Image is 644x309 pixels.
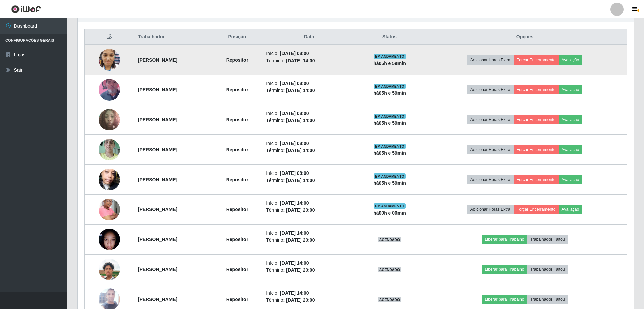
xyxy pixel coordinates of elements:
img: 1752934097252.jpeg [99,105,120,134]
strong: [PERSON_NAME] [138,87,177,92]
time: [DATE] 14:00 [280,230,309,236]
li: Término: [266,207,352,214]
button: Avaliação [559,55,582,65]
time: [DATE] 20:00 [286,267,315,273]
li: Início: [266,110,352,117]
th: Data [262,29,356,45]
li: Término: [266,267,352,274]
time: [DATE] 08:00 [280,170,309,176]
strong: [PERSON_NAME] [138,267,177,272]
button: Forçar Encerramento [514,85,559,94]
strong: Repositor [226,177,248,182]
strong: há 05 h e 59 min [373,90,406,96]
button: Adicionar Horas Extra [467,85,514,94]
span: AGENDADO [378,267,402,272]
li: Término: [266,57,352,64]
strong: [PERSON_NAME] [138,297,177,302]
li: Término: [266,147,352,154]
li: Término: [266,87,352,94]
button: Liberar para Trabalho [482,235,527,244]
time: [DATE] 08:00 [280,111,309,116]
li: Término: [266,297,352,304]
li: Início: [266,80,352,87]
strong: Repositor [226,207,248,212]
time: [DATE] 14:00 [280,260,309,266]
li: Início: [266,50,352,57]
img: 1753209375132.jpeg [99,250,120,288]
button: Trabalhador Faltou [527,265,568,274]
span: EM ANDAMENTO [374,54,406,59]
li: Término: [266,237,352,244]
strong: [PERSON_NAME] [138,237,177,242]
img: 1752179199159.jpeg [99,193,120,226]
time: [DATE] 08:00 [280,141,309,146]
li: Término: [266,177,352,184]
button: Forçar Encerramento [514,145,559,154]
time: [DATE] 14:00 [286,148,315,153]
button: Liberar para Trabalho [482,295,527,304]
time: [DATE] 20:00 [286,207,315,213]
li: Início: [266,200,352,207]
strong: [PERSON_NAME] [138,147,177,152]
strong: [PERSON_NAME] [138,117,177,122]
button: Liberar para Trabalho [482,265,527,274]
button: Forçar Encerramento [514,205,559,214]
strong: Repositor [226,117,248,122]
strong: Repositor [226,147,248,152]
li: Término: [266,117,352,124]
button: Adicionar Horas Extra [467,145,514,154]
strong: há 05 h e 59 min [373,180,406,186]
span: EM ANDAMENTO [374,173,406,179]
button: Adicionar Horas Extra [467,115,514,124]
strong: [PERSON_NAME] [138,207,177,212]
time: [DATE] 20:00 [286,237,315,243]
button: Forçar Encerramento [514,175,559,184]
li: Início: [266,230,352,237]
strong: há 05 h e 59 min [373,150,406,156]
th: Trabalhador [134,29,213,45]
button: Avaliação [559,175,582,184]
button: Avaliação [559,205,582,214]
button: Avaliação [559,85,582,94]
span: AGENDADO [378,297,402,302]
time: [DATE] 14:00 [286,178,315,183]
strong: Repositor [226,57,248,63]
span: AGENDADO [378,237,402,242]
time: [DATE] 20:00 [286,297,315,303]
strong: [PERSON_NAME] [138,57,177,63]
button: Forçar Encerramento [514,115,559,124]
img: 1753494056504.jpeg [99,160,120,199]
strong: Repositor [226,297,248,302]
strong: há 05 h e 59 min [373,120,406,126]
time: [DATE] 14:00 [286,88,315,93]
li: Início: [266,140,352,147]
time: [DATE] 14:00 [280,290,309,296]
time: [DATE] 08:00 [280,81,309,86]
time: [DATE] 08:00 [280,51,309,56]
button: Trabalhador Faltou [527,295,568,304]
li: Início: [266,260,352,267]
img: 1753296713648.jpeg [99,135,120,164]
strong: Repositor [226,87,248,92]
button: Adicionar Horas Extra [467,205,514,214]
img: CoreUI Logo [11,5,41,13]
button: Forçar Encerramento [514,55,559,65]
img: 1752090635186.jpeg [99,71,120,109]
button: Adicionar Horas Extra [467,55,514,65]
time: [DATE] 14:00 [280,200,309,206]
button: Avaliação [559,115,582,124]
time: [DATE] 14:00 [286,58,315,63]
button: Avaliação [559,145,582,154]
button: Adicionar Horas Extra [467,175,514,184]
img: 1753224440001.jpeg [99,225,120,254]
strong: [PERSON_NAME] [138,177,177,182]
strong: Repositor [226,267,248,272]
th: Posição [213,29,262,45]
button: Trabalhador Faltou [527,235,568,244]
li: Início: [266,289,352,297]
th: Opções [423,29,627,45]
span: EM ANDAMENTO [374,114,406,119]
time: [DATE] 14:00 [286,118,315,123]
span: EM ANDAMENTO [374,203,406,209]
img: 1750959267222.jpeg [99,45,120,74]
